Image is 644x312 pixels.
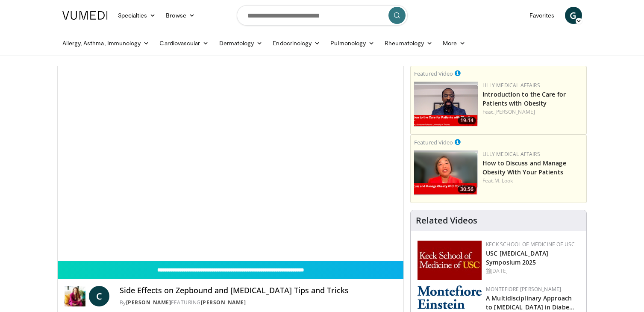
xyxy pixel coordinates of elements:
a: A Multidisciplinary Approach to [MEDICAL_DATA] in Diabe… [486,294,574,311]
a: Pulmonology [325,35,379,52]
a: Endocrinology [268,35,325,52]
div: [DATE] [486,267,579,275]
img: c98a6a29-1ea0-4bd5-8cf5-4d1e188984a7.png.150x105_q85_crop-smart_upscale.png [414,150,478,195]
div: Feat. [482,108,583,116]
div: By FEATURING [120,299,397,306]
a: Cardiovascular [154,35,214,52]
h4: Related Videos [416,215,477,226]
a: 19:14 [414,82,478,127]
small: Featured Video [414,138,453,146]
a: Rheumatology [379,35,438,52]
img: 7b941f1f-d101-407a-8bfa-07bd47db01ba.png.150x105_q85_autocrop_double_scale_upscale_version-0.2.jpg [418,241,482,280]
a: Browse [161,7,200,24]
a: Lilly Medical Affairs [482,150,540,158]
input: Search topics, interventions [237,5,408,26]
div: Feat. [482,177,583,185]
a: [PERSON_NAME] [494,108,535,115]
a: G [565,7,582,24]
a: Montefiore [PERSON_NAME] [486,286,561,293]
span: 30:56 [458,185,476,193]
a: USC [MEDICAL_DATA] Symposium 2025 [486,249,548,266]
a: More [438,35,471,52]
span: 19:14 [458,117,476,124]
a: [PERSON_NAME] [201,299,246,306]
a: Allergy, Asthma, Immunology [57,35,155,52]
a: C [89,286,109,306]
img: Dr. Carolynn Francavilla [65,286,85,306]
a: Introduction to the Care for Patients with Obesity [482,90,566,107]
a: Lilly Medical Affairs [482,82,540,89]
a: How to Discuss and Manage Obesity With Your Patients [482,159,566,176]
img: acc2e291-ced4-4dd5-b17b-d06994da28f3.png.150x105_q85_crop-smart_upscale.png [414,82,478,127]
a: Dermatology [214,35,268,52]
small: Featured Video [414,70,453,77]
a: Favorites [524,7,560,24]
img: b0142b4c-93a1-4b58-8f91-5265c282693c.png.150x105_q85_autocrop_double_scale_upscale_version-0.2.png [418,286,482,309]
a: 30:56 [414,150,478,195]
h4: Side Effects on Zepbound and [MEDICAL_DATA] Tips and Tricks [120,286,397,295]
a: [PERSON_NAME] [126,299,171,306]
video-js: Video Player [58,66,404,261]
a: Keck School of Medicine of USC [486,241,575,248]
a: Specialties [113,7,161,24]
img: VuMedi Logo [62,11,108,20]
a: M. Look [494,177,513,184]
